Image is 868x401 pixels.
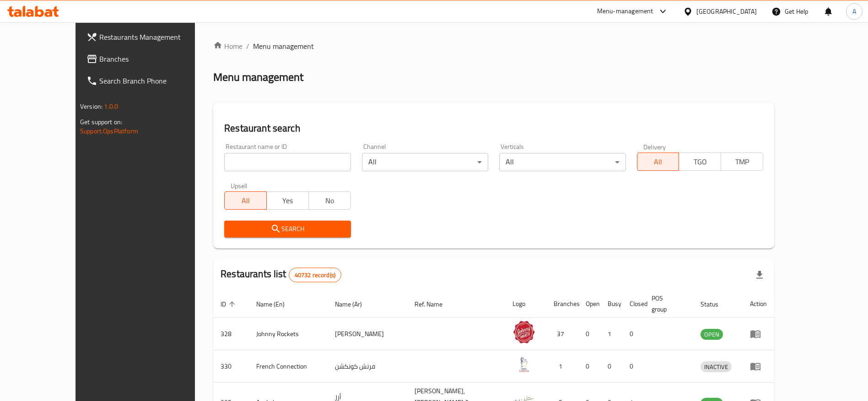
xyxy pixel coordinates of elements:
td: 328 [213,318,249,350]
button: TGO [679,153,721,171]
a: Branches [79,48,221,70]
h2: Restaurants list [221,267,341,282]
span: INACTIVE [701,362,732,372]
td: Johnny Rockets [249,318,328,350]
td: 0 [622,350,644,383]
td: 1 [546,350,578,383]
button: All [637,153,679,171]
h2: Menu management [213,70,303,84]
th: Logo [505,290,546,318]
div: All [362,153,488,171]
div: Menu-management [597,6,653,17]
td: فرنش كونكشن [328,350,407,383]
th: Action [743,290,774,318]
nav: breadcrumb [213,41,774,52]
span: All [641,155,676,169]
td: French Connection [249,350,328,383]
span: POS group [652,293,682,315]
span: Restaurants Management [99,32,213,42]
h2: Restaurant search [224,121,763,135]
span: ID [221,299,238,310]
img: Johnny Rockets [512,321,535,343]
span: Search Branch Phone [99,75,213,86]
span: OPEN [701,329,723,340]
span: Ref. Name [415,299,454,310]
img: French Connection [512,353,535,376]
span: No [313,194,347,207]
div: All [499,153,625,171]
span: Version: [80,100,102,112]
div: [GEOGRAPHIC_DATA] [696,6,757,16]
span: 40732 record(s) [289,271,341,280]
button: TMP [721,153,763,171]
th: Busy [600,290,622,318]
input: Search for restaurant name or ID.. [224,153,350,171]
div: Total records count [289,268,341,282]
button: No [308,191,351,210]
button: All [224,191,267,210]
div: Menu [750,328,767,339]
label: Delivery [643,143,666,150]
div: Export file [749,264,771,286]
td: 0 [600,350,622,383]
span: Yes [270,194,305,207]
span: TGO [683,155,717,169]
a: Support.OpsPlatform [80,125,138,137]
span: 1.0.0 [104,100,118,112]
label: Upsell [231,182,248,189]
a: Home [213,41,243,52]
span: All [228,194,263,207]
a: Restaurants Management [79,26,221,48]
td: [PERSON_NAME] [328,318,407,350]
th: Branches [546,290,578,318]
div: Menu [750,361,767,372]
th: Closed [622,290,644,318]
span: Status [701,299,730,310]
span: Branches [99,53,213,64]
a: Search Branch Phone [79,70,221,92]
span: Search [232,223,343,235]
span: Menu management [253,41,314,52]
td: 330 [213,350,249,383]
td: 37 [546,318,578,350]
span: TMP [725,155,760,169]
span: A [852,6,856,16]
span: Name (Ar) [335,299,374,310]
td: 0 [578,350,600,383]
span: Name (En) [256,299,297,310]
li: / [246,41,249,52]
button: Search [224,221,350,237]
button: Yes [266,191,309,210]
th: Open [578,290,600,318]
span: Get support on: [80,116,122,128]
td: 1 [600,318,622,350]
td: 0 [622,318,644,350]
div: OPEN [701,329,723,340]
td: 0 [578,318,600,350]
